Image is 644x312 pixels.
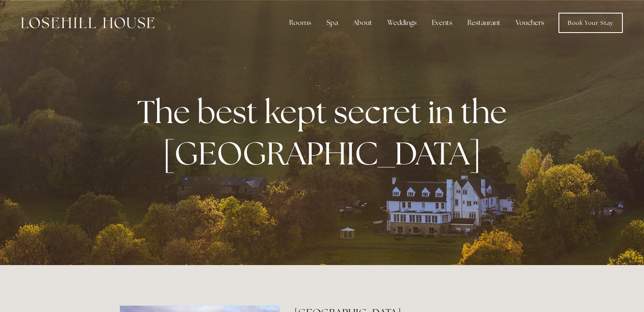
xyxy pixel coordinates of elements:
div: Weddings [381,14,423,31]
strong: The best kept secret in the [GEOGRAPHIC_DATA] [137,91,514,174]
div: About [346,14,379,31]
div: Rooms [282,14,318,31]
a: Vouchers [509,14,551,31]
a: Book Your Stay [558,13,623,33]
div: Restaurant [461,14,507,31]
div: Events [425,14,459,31]
img: Losehill House [21,17,155,28]
div: Spa [320,14,345,31]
